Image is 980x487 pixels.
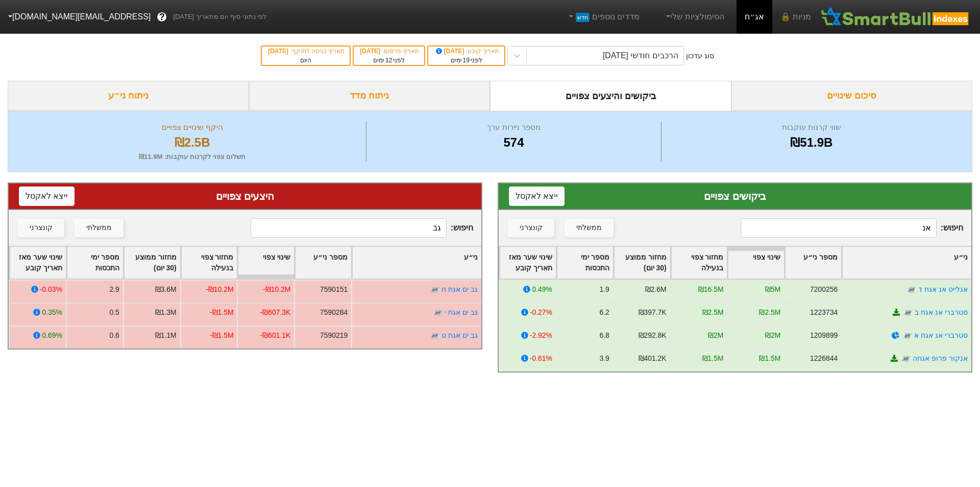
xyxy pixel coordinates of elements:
div: 7590219 [320,330,348,341]
div: 1209899 [810,330,838,341]
a: גב ים אגח ט [442,331,478,339]
div: 7590284 [320,307,348,318]
div: Toggle SortBy [67,247,123,279]
img: SmartBull [819,7,972,27]
div: Toggle SortBy [500,247,556,279]
div: 0.35% [42,307,62,318]
span: [DATE] [434,48,466,55]
div: 1.9 [599,284,609,295]
div: מספר ניירות ערך [369,122,658,133]
a: סטרברי אנ אגח ב [915,308,968,316]
a: גב ים אגח ח [442,285,478,293]
div: Toggle SortBy [238,247,294,279]
div: -₪1.5M [210,307,234,318]
div: -₪10.2M [206,284,233,295]
div: ₪397.7K [639,307,667,318]
div: 2.9 [109,284,119,295]
a: אנלייט אנ אגח ד [918,285,968,293]
input: 127 רשומות... [741,218,937,238]
div: -0.27% [530,307,552,318]
div: ממשלתי [576,222,602,234]
div: 7200256 [810,284,838,295]
div: קונצרני [30,222,53,234]
button: קונצרני [18,219,64,237]
div: Toggle SortBy [842,247,971,279]
a: מדדים נוספיםחדש [562,7,644,27]
div: ניתוח מדד [249,81,491,111]
span: לפי נתוני סוף יום מתאריך [DATE] [173,12,266,22]
div: ₪401.2K [639,353,667,364]
div: Toggle SortBy [124,247,180,279]
button: ייצא לאקסל [509,187,565,206]
div: 7590151 [320,284,348,295]
img: tase link [906,285,917,295]
div: 1226844 [810,353,838,364]
div: -₪607.3K [260,307,291,318]
div: ₪5M [765,284,780,295]
span: חדש [576,13,590,22]
div: ממשלתי [86,222,112,234]
button: ממשלתי [75,219,124,237]
div: Toggle SortBy [785,247,841,279]
input: 447 רשומות... [251,218,447,238]
div: 574 [369,133,658,152]
div: 6.2 [599,307,609,318]
div: ₪2M [765,330,780,341]
div: 0.6 [109,330,119,341]
div: ₪2.5B [21,133,363,152]
a: סטרברי אנ אגח א [914,331,968,339]
div: -₪601.1K [260,330,291,341]
div: שווי קרנות עוקבות [664,122,959,133]
div: ₪3.6M [155,284,177,295]
span: היום [300,57,311,64]
div: תאריך כניסה לתוקף : [267,47,345,56]
span: [DATE] [268,48,290,55]
span: חיפוש : [741,218,963,238]
div: ביקושים צפויים [509,189,961,204]
img: tase link [901,354,911,364]
div: לפני ימים [359,56,419,65]
div: ניתוח ני״ע [8,81,249,111]
span: חיפוש : [251,218,473,238]
span: 19 [463,57,470,64]
div: ₪2.5M [702,307,724,318]
div: Toggle SortBy [671,247,727,279]
div: ₪16.5M [698,284,724,295]
a: גב ים אגח י [445,308,478,316]
div: ₪51.9B [664,133,959,152]
span: ? [159,10,165,24]
div: Toggle SortBy [614,247,670,279]
div: תאריך פרסום : [359,47,419,56]
div: Toggle SortBy [295,247,351,279]
img: tase link [430,331,440,341]
div: ₪1.3M [155,307,177,318]
div: Toggle SortBy [557,247,613,279]
div: ₪1.5M [702,353,724,364]
div: סוג עדכון [686,51,714,61]
div: Toggle SortBy [728,247,784,279]
div: -2.92% [530,330,552,341]
div: Toggle SortBy [352,247,481,279]
div: היקף שינויים צפויים [21,122,363,133]
div: ₪2M [708,330,723,341]
div: 0.69% [42,330,62,341]
div: -0.61% [530,353,552,364]
div: הרכבים חודשי [DATE] [603,50,678,62]
span: [DATE] [360,48,382,55]
div: ₪1.5M [759,353,780,364]
button: ייצא לאקסל [19,187,75,206]
img: tase link [902,331,913,341]
div: -₪10.2M [263,284,290,295]
img: tase link [433,308,443,318]
button: ממשלתי [565,219,614,237]
div: תאריך קובע : [433,47,499,56]
div: -0.03% [40,284,62,295]
img: tase link [903,308,913,318]
a: הסימולציות שלי [660,7,728,27]
div: תשלום צפוי לקרנות עוקבות : ₪11.9M [21,152,363,162]
div: קונצרני [520,222,543,234]
div: ₪1.1M [155,330,177,341]
div: לפני ימים [433,56,499,65]
div: 1223734 [810,307,838,318]
button: קונצרני [508,219,554,237]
